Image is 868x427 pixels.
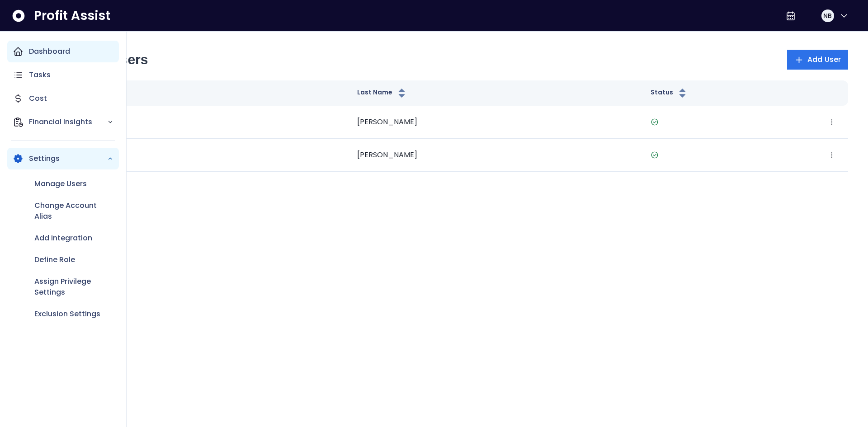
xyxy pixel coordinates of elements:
p: Define Role [34,254,75,265]
p: Cost [29,93,47,104]
button: Add User [787,50,848,70]
p: Manage Users [34,178,87,189]
p: Financial Insights [29,117,107,127]
span: Add User [807,54,841,65]
p: Exclusion Settings [34,309,100,319]
p: Assign Privilege Settings [34,276,113,298]
p: Add Integration [34,233,92,244]
p: Change Account Alias [34,200,113,222]
span: Profit Assist [34,8,110,24]
span: [PERSON_NAME] [357,150,417,160]
span: [PERSON_NAME] [357,117,417,127]
p: Tasks [29,70,51,80]
button: Status [651,88,688,99]
span: NB [823,11,832,20]
p: Dashboard [29,46,70,57]
p: Settings [29,153,107,164]
button: Last Name [357,88,407,99]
